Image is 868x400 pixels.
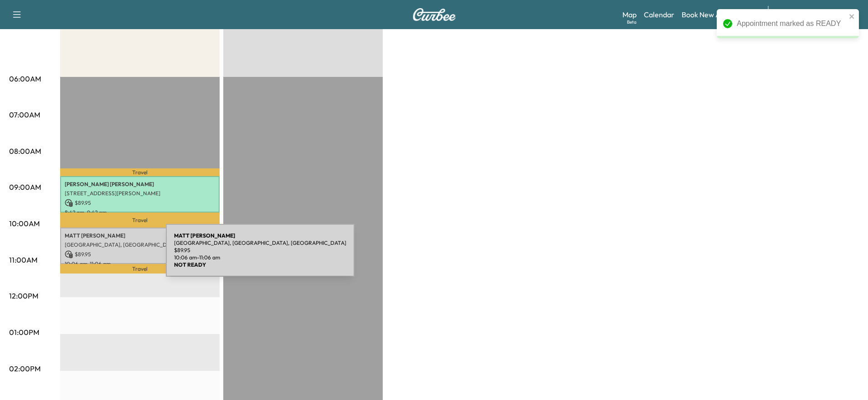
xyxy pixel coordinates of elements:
button: close [849,13,855,20]
p: $ 89.95 [65,199,215,207]
p: 10:00AM [9,218,40,229]
p: 01:00PM [9,327,39,338]
p: 07:00AM [9,109,40,120]
a: Calendar [644,9,674,20]
p: Travel [60,213,220,227]
p: [GEOGRAPHIC_DATA], [GEOGRAPHIC_DATA], [GEOGRAPHIC_DATA] [65,241,215,248]
p: 10:06 am - 11:06 am [65,260,215,268]
p: 12:00PM [9,290,38,301]
p: 08:00AM [9,146,41,157]
p: 09:00AM [9,182,41,192]
b: MATT [PERSON_NAME] [174,232,235,239]
p: 11:00AM [9,254,37,265]
div: Appointment marked as READY [737,18,846,29]
p: 8:42 am - 9:42 am [65,209,215,216]
p: $ 89.95 [65,250,215,258]
p: Travel [60,264,220,273]
a: Book New Appointment [682,9,759,20]
p: $ 89.95 [174,247,346,254]
p: 10:06 am - 11:06 am [174,254,346,261]
p: 06:00AM [9,73,41,84]
p: 02:00PM [9,363,41,374]
p: Travel [60,168,220,176]
p: [STREET_ADDRESS][PERSON_NAME] [65,190,215,197]
a: MapBeta [622,9,637,20]
div: Beta [627,19,637,25]
p: [GEOGRAPHIC_DATA], [GEOGRAPHIC_DATA], [GEOGRAPHIC_DATA] [174,239,346,247]
p: [PERSON_NAME] [PERSON_NAME] [65,181,215,188]
p: MATT [PERSON_NAME] [65,232,215,239]
img: Curbee Logo [412,8,456,21]
b: NOT READY [174,261,206,268]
